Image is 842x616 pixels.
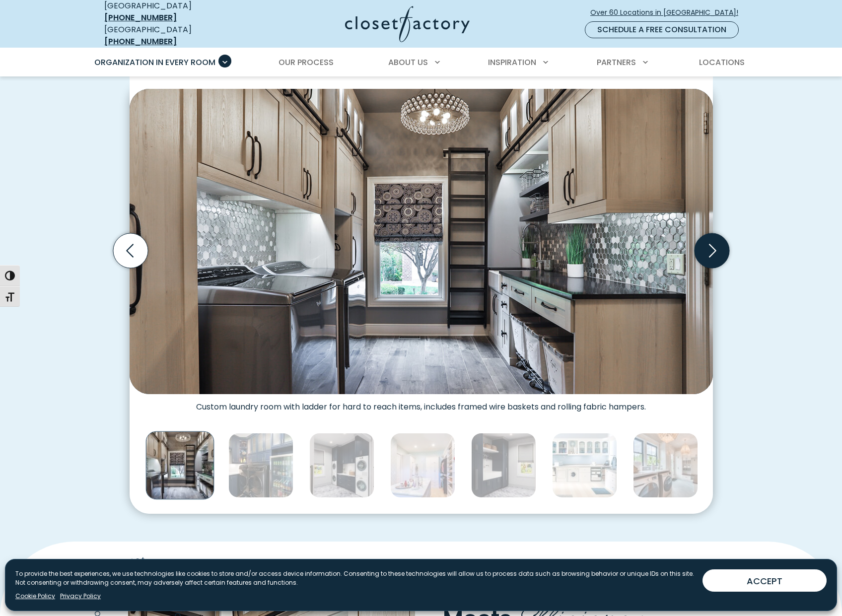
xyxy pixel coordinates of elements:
[552,433,617,498] img: Custom laundry room cabinetry with glass door fronts, pull-out wire baskets, hanging rods, integr...
[279,57,334,68] span: Our Process
[633,433,698,498] img: Custom laundry room and mudroom with folding station, built-in bench, coat hooks, and white shake...
[699,57,745,68] span: Locations
[130,89,713,394] img: Custom laundry room with ladder for high reach items and fabric rolling laundry bins
[60,592,101,601] a: Privacy Policy
[590,4,747,21] a: Over 60 Locations in [GEOGRAPHIC_DATA]!
[109,229,152,272] button: Previous slide
[471,433,536,498] img: Full height cabinetry with built-in laundry sink and open shelving for woven baskets.
[702,569,827,592] button: ACCEPT
[15,569,695,587] p: To provide the best experiences, we use technologies like cookies to store and/or access device i...
[104,36,177,47] a: [PHONE_NUMBER]
[104,24,248,48] div: [GEOGRAPHIC_DATA]
[388,57,428,68] span: About Us
[309,433,374,498] img: Laundry room with dual washer and dryer with folding station and dark blue upper cabinetry
[597,57,636,68] span: Partners
[15,592,55,601] a: Cookie Policy
[104,12,177,23] a: [PHONE_NUMBER]
[488,57,536,68] span: Inspiration
[585,21,739,38] a: Schedule a Free Consultation
[130,394,713,412] figcaption: Custom laundry room with ladder for hard to reach items, includes framed wire baskets and rolling...
[590,7,746,18] span: Over 60 Locations in [GEOGRAPHIC_DATA]!
[345,6,470,42] img: Closet Factory Logo
[691,229,733,272] button: Next slide
[228,433,293,498] img: Laundry rom with beverage fridge in calm sea melamine
[94,57,215,68] span: Organization in Every Room
[390,433,455,498] img: Stacked washer & dryer inside walk-in closet with custom cabinetry and shelving.
[87,49,755,76] nav: Primary Menu
[145,431,214,500] img: Custom laundry room with ladder for high reach items and fabric rolling laundry bins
